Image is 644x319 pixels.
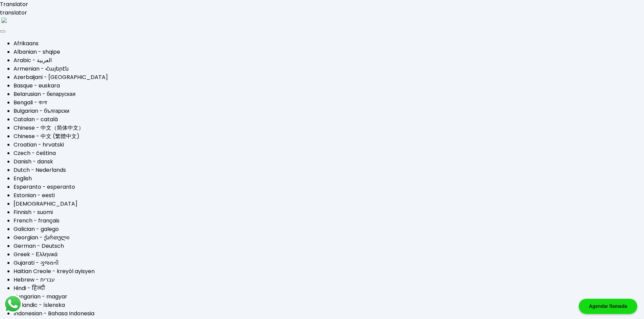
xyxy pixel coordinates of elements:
[14,149,56,157] a: Czech - čeština
[14,267,95,275] a: Haitian Creole - kreyòl ayisyen
[14,200,77,208] a: [DEMOGRAPHIC_DATA]
[14,48,60,56] a: Albanian - shqipe
[14,293,67,300] a: Hungarian - magyar
[14,115,58,123] a: Catalan - català
[14,175,32,182] a: English
[14,250,57,258] a: Greek - Ελληνικά
[14,301,65,309] a: Icelandic - íslenska
[14,99,47,106] a: Bengali - বাংলা
[14,82,60,89] a: Basque - euskara
[14,132,79,140] a: Chinese - 中文 (繁體中文)
[14,65,69,73] a: Armenian - Հայերէն
[14,225,59,233] a: Galician - galego
[579,299,637,314] div: Agendar llamada
[3,294,22,313] img: logos_whatsapp-icon.242b2217.svg
[14,276,55,284] a: Hebrew - ‎‫עברית‬‎
[14,284,45,292] a: Hindi - हिन्दी
[14,208,53,216] a: Finnish - suomi
[14,141,64,149] a: Croatian - hrvatski
[1,18,7,23] img: right-arrow.png
[14,242,64,250] a: German - Deutsch
[14,166,66,174] a: Dutch - Nederlands
[14,217,59,224] a: French - français
[14,73,108,81] a: Azerbaijani - [GEOGRAPHIC_DATA]
[14,183,75,191] a: Esperanto - esperanto
[14,259,59,267] a: Gujarati - ગુજરાતી
[14,107,69,115] a: Bulgarian - български
[14,158,53,165] a: Danish - dansk
[14,310,94,317] a: Indonesian - Bahasa Indonesia
[14,124,84,132] a: Chinese - 中文（简体中文）
[14,56,52,64] a: Arabic - ‎‫العربية‬‎
[14,39,39,47] a: Afrikaans
[14,90,75,98] a: Belarusian - беларуская
[14,234,69,241] a: Georgian - ქართული
[14,191,55,199] a: Estonian - eesti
